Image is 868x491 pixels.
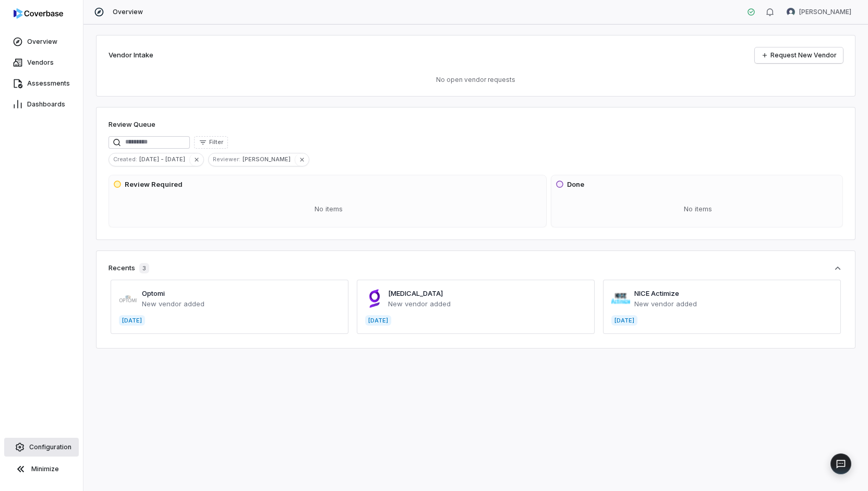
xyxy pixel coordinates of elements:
a: Request New Vendor [755,47,843,63]
div: No items [556,196,840,223]
a: [MEDICAL_DATA] [388,289,443,297]
h3: Done [567,179,584,190]
a: Vendors [2,53,81,72]
h3: Review Required [125,179,183,190]
span: Overview [27,38,57,46]
span: Overview [113,8,143,16]
img: Scott McMichael avatar [787,8,795,16]
a: Overview [2,32,81,51]
p: No open vendor requests [108,76,843,84]
span: Assessments [27,79,70,88]
button: Minimize [4,459,79,480]
a: Dashboards [2,95,81,114]
span: [DATE] - [DATE] [139,154,189,164]
img: logo-D7KZi-bG.svg [14,8,63,19]
span: Minimize [31,465,59,473]
span: Reviewer : [209,154,243,164]
div: No items [113,196,544,223]
a: Configuration [4,438,79,457]
div: Recents [108,263,149,273]
h1: Review Queue [108,119,155,130]
a: Assessments [2,74,81,93]
button: Recents3 [108,263,843,273]
span: Configuration [29,443,71,451]
span: Created : [109,154,139,164]
a: Optomi [142,289,165,297]
span: 3 [139,263,149,273]
span: Dashboards [27,100,65,109]
button: Filter [194,136,228,149]
span: Filter [209,138,223,146]
button: Scott McMichael avatar[PERSON_NAME] [780,4,858,20]
h2: Vendor Intake [108,50,153,61]
span: [PERSON_NAME] [799,8,851,16]
span: [PERSON_NAME] [243,154,295,164]
span: Vendors [27,58,54,67]
a: NICE Actimize [634,289,679,297]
